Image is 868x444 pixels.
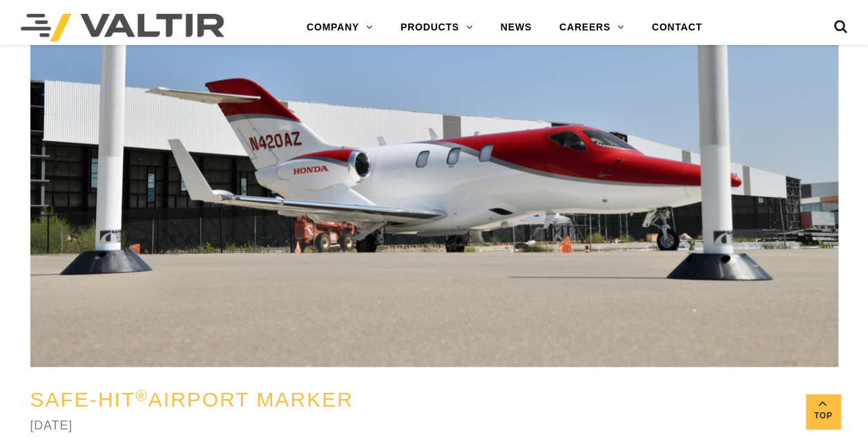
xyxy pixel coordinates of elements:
[638,14,716,41] a: CONTACT
[30,418,73,432] a: [DATE]
[293,14,387,41] a: COMPANY
[546,14,638,41] a: CAREERS
[487,14,546,41] a: NEWS
[806,394,840,429] a: Top
[135,387,148,405] sup: ®
[30,388,354,411] a: Safe-Hit®Airport Marker
[387,14,487,41] a: PRODUCTS
[21,14,224,41] img: Valtir
[806,408,840,424] span: Top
